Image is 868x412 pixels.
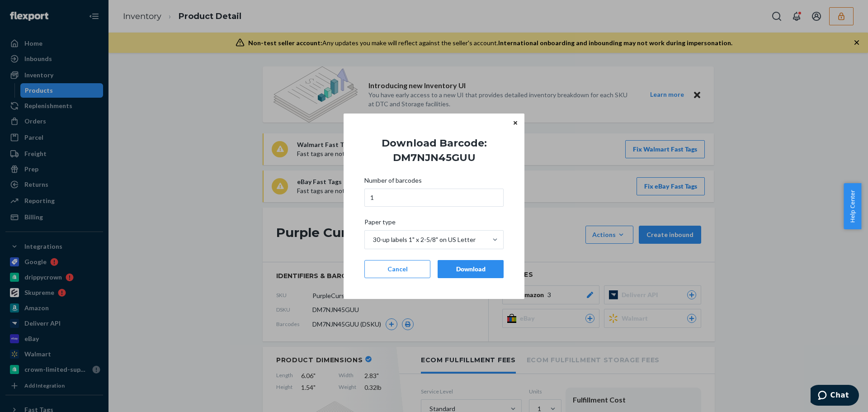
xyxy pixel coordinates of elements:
[364,218,396,230] span: Paper type
[445,265,496,274] div: Download
[438,260,504,278] button: Download
[20,6,38,14] span: Chat
[364,260,430,278] button: Cancel
[364,176,422,189] span: Number of barcodes
[372,235,373,244] input: Paper type30-up labels 1" x 2-5/8" on US Letter
[511,118,520,128] button: Close
[357,136,511,165] h1: Download Barcode: DM7NJN45GUU
[373,235,476,244] div: 30-up labels 1" x 2-5/8" on US Letter
[364,189,504,207] input: Number of barcodes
